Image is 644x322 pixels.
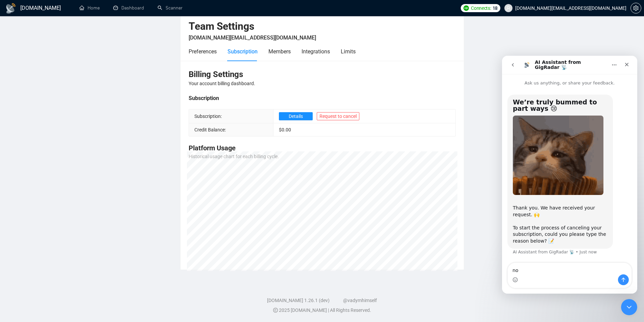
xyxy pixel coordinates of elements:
[506,6,511,10] span: user
[194,114,222,119] span: Subscription:
[189,34,316,41] span: [DOMAIN_NAME][EMAIL_ADDRESS][DOMAIN_NAME]
[279,112,313,120] button: Details
[5,3,16,14] img: logo
[79,5,100,11] a: homeHome
[189,81,255,86] span: Your account billing dashboard.
[113,5,144,11] a: dashboardDashboard
[493,4,498,12] span: 18
[228,47,258,56] div: Subscription
[273,308,278,313] span: copyright
[341,47,356,56] div: Limits
[279,127,291,132] span: $ 0.00
[630,5,641,11] a: setting
[319,113,357,120] span: Request to cancel
[158,5,183,11] a: searchScanner
[289,113,303,120] span: Details
[268,47,291,56] div: Members
[343,298,377,303] a: @vadymhimself
[189,69,456,80] h3: Billing Settings
[189,47,217,56] div: Preferences
[630,3,641,14] button: setting
[189,20,456,33] h2: Team Settings
[189,94,456,102] div: Subscription
[463,5,469,11] img: upwork-logo.png
[621,299,637,315] iframe: Intercom live chat
[5,307,639,314] div: 2025 [DOMAIN_NAME] | All Rights Reserved.
[317,112,359,120] button: Request to cancel
[302,47,330,56] div: Integrations
[471,4,491,12] span: Connects:
[502,56,637,294] iframe: To enrich screen reader interactions, please activate Accessibility in Grammarly extension settings
[189,143,456,153] h4: Platform Usage
[267,298,330,303] a: [DOMAIN_NAME] 1.26.1 (dev)
[194,127,226,132] span: Credit Balance:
